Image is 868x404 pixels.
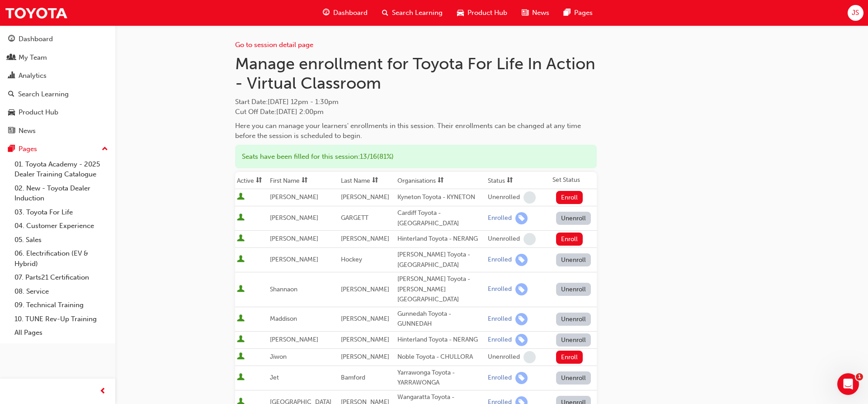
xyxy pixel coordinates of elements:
[556,283,591,296] button: Unenroll
[397,250,484,270] div: [PERSON_NAME] Toyota - [GEOGRAPHIC_DATA]
[235,121,597,141] div: Here you can manage your learners' enrollments in this session. Their enrollments can be changed ...
[852,8,859,18] span: JS
[515,334,528,346] span: learningRecordVerb_ENROLL-icon
[11,157,112,181] a: 01. Toyota Academy - 2025 Dealer Training Catalogue
[268,98,339,106] span: [DATE] 12pm - 1:30pm
[515,254,528,266] span: learningRecordVerb_ENROLL-icon
[11,312,112,326] a: 10. TUNE Rev-Up Training
[19,71,47,81] div: Analytics
[396,172,486,189] th: Toggle SortBy
[856,373,863,380] span: 1
[237,352,245,361] span: User is active
[333,8,368,18] span: Dashboard
[11,219,112,233] a: 04. Customer Experience
[99,386,106,397] span: prev-icon
[556,313,591,326] button: Unenroll
[4,104,112,121] a: Product Hub
[848,5,863,21] button: JS
[11,233,112,247] a: 05. Sales
[11,205,112,219] a: 03. Toyota For Life
[457,7,464,19] span: car-icon
[235,54,597,93] h1: Manage enrollment for Toyota For Life In Action - Virtual Classroom
[372,177,378,185] span: sorting-icon
[488,353,520,361] div: Unenrolled
[302,177,308,185] span: sorting-icon
[8,35,15,43] span: guage-icon
[341,256,362,263] span: Hockey
[270,315,297,323] span: Maddison
[515,372,528,384] span: learningRecordVerb_ENROLL-icon
[515,283,528,295] span: learningRecordVerb_ENROLL-icon
[235,97,597,107] span: Start Date :
[5,3,68,23] a: Trak
[341,353,389,361] span: [PERSON_NAME]
[8,72,15,80] span: chart-icon
[256,177,262,185] span: sorting-icon
[11,271,112,285] a: 07. Parts21 Certification
[323,7,330,19] span: guage-icon
[8,109,15,117] span: car-icon
[397,274,484,305] div: [PERSON_NAME] Toyota - [PERSON_NAME][GEOGRAPHIC_DATA]
[507,177,513,185] span: sorting-icon
[341,336,389,343] span: [PERSON_NAME]
[4,123,112,139] a: News
[11,181,112,205] a: 02. New - Toyota Dealer Induction
[341,235,389,242] span: [PERSON_NAME]
[524,351,536,363] span: learningRecordVerb_NONE-icon
[515,212,528,224] span: learningRecordVerb_ENROLL-icon
[11,298,112,312] a: 09. Technical Training
[532,8,549,18] span: News
[270,214,318,222] span: [PERSON_NAME]
[237,373,245,382] span: User is active
[237,285,245,294] span: User is active
[382,7,388,19] span: search-icon
[392,8,443,18] span: Search Learning
[8,54,15,62] span: people-icon
[237,335,245,344] span: User is active
[4,141,112,157] button: Pages
[557,4,600,22] a: pages-iconPages
[397,208,484,228] div: Cardiff Toyota - [GEOGRAPHIC_DATA]
[397,192,484,203] div: Kyneton Toyota - KYNETON
[556,191,583,204] button: Enroll
[270,235,318,242] span: [PERSON_NAME]
[8,127,15,135] span: news-icon
[397,309,484,329] div: Gunnedah Toyota - GUNNEDAH
[515,313,528,325] span: learningRecordVerb_ENROLL-icon
[556,253,591,266] button: Unenroll
[11,326,112,340] a: All Pages
[341,193,389,201] span: [PERSON_NAME]
[837,373,859,395] iframe: Intercom live chat
[564,7,571,19] span: pages-icon
[574,8,593,18] span: Pages
[488,193,520,202] div: Unenrolled
[102,143,108,155] span: up-icon
[551,172,597,189] th: Set Status
[237,234,245,243] span: User is active
[556,212,591,225] button: Unenroll
[488,214,512,223] div: Enrolled
[438,177,444,185] span: sorting-icon
[397,352,484,362] div: Noble Toyota - CHULLORA
[237,193,245,202] span: User is active
[270,374,279,381] span: Jet
[4,86,112,103] a: Search Learning
[270,285,297,293] span: Shannaon
[488,374,512,382] div: Enrolled
[524,233,536,245] span: learningRecordVerb_NONE-icon
[4,31,112,48] a: Dashboard
[556,371,591,385] button: Unenroll
[397,234,484,244] div: Hinterland Toyota - NERANG
[556,333,591,347] button: Unenroll
[488,315,512,323] div: Enrolled
[397,335,484,345] div: Hinterland Toyota - NERANG
[235,108,324,116] span: Cut Off Date : [DATE] 2:00pm
[268,172,339,189] th: Toggle SortBy
[524,191,536,204] span: learningRecordVerb_NONE-icon
[270,193,318,201] span: [PERSON_NAME]
[486,172,551,189] th: Toggle SortBy
[467,8,507,18] span: Product Hub
[19,126,36,136] div: News
[556,351,583,364] button: Enroll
